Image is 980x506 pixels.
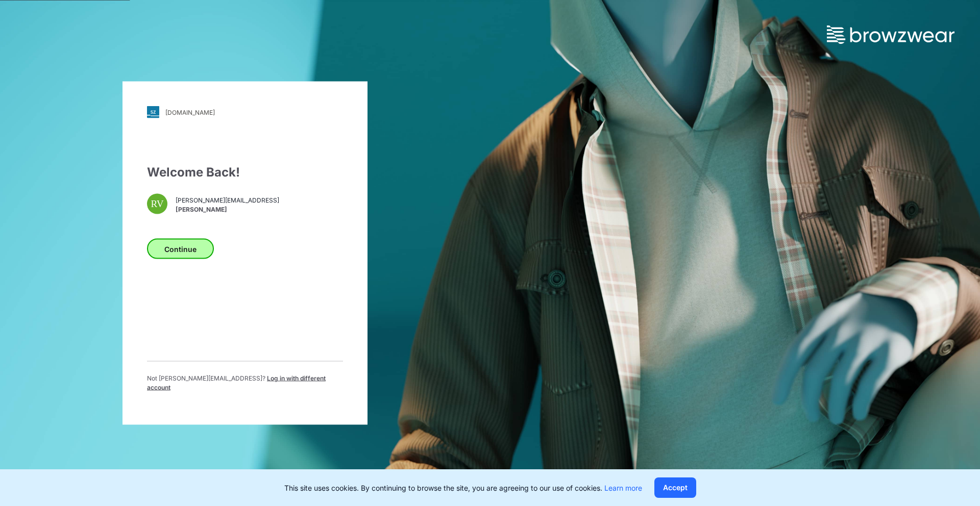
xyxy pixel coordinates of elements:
button: Accept [654,477,696,498]
img: svg+xml;base64,PHN2ZyB3aWR0aD0iMjgiIGhlaWdodD0iMjgiIHZpZXdCb3g9IjAgMCAyOCAyOCIgZmlsbD0ibm9uZSIgeG... [147,106,159,118]
div: [DOMAIN_NAME] [165,108,215,116]
div: RV [147,194,167,214]
p: Not [PERSON_NAME][EMAIL_ADDRESS] ? [147,374,343,392]
a: [DOMAIN_NAME] [147,106,343,118]
a: Learn more [604,484,642,492]
span: [PERSON_NAME][EMAIL_ADDRESS] [176,195,279,205]
span: [PERSON_NAME] [176,205,279,214]
button: Continue [147,239,214,259]
p: This site uses cookies. By continuing to browse the site, you are agreeing to our use of cookies. [284,483,642,493]
div: Welcome Back! [147,163,343,182]
img: browzwear-logo.73288ffb.svg [827,26,954,44]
